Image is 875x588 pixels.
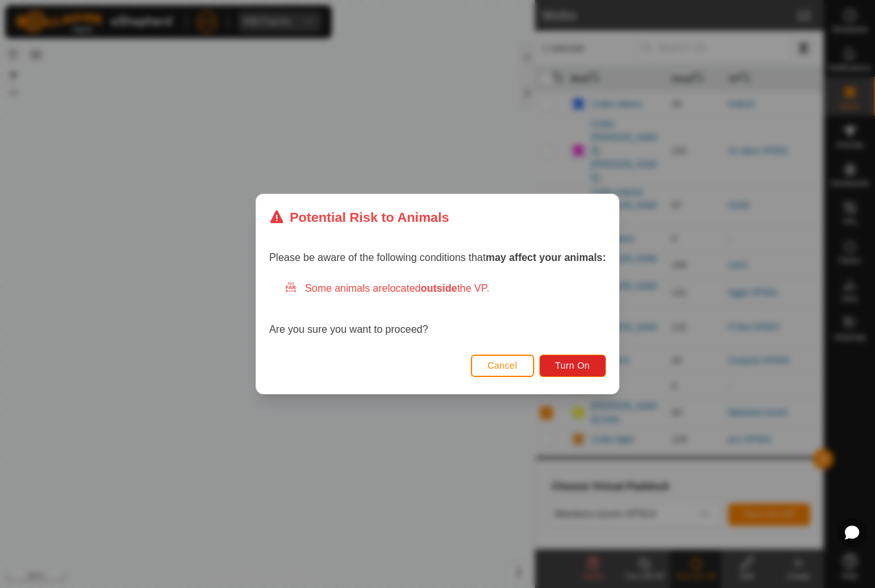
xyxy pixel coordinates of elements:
span: Turn On [555,360,590,371]
div: Potential Risk to Animals [269,207,449,227]
button: Cancel [471,355,534,377]
span: Cancel [487,360,518,371]
span: Please be aware of the following conditions that [269,252,606,263]
span: located the VP. [388,283,489,294]
strong: may affect your animals: [486,252,606,263]
strong: outside [421,283,457,294]
button: Turn On [539,355,606,377]
div: Are you sure you want to proceed? [269,281,606,337]
div: Some animals are [284,281,606,296]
